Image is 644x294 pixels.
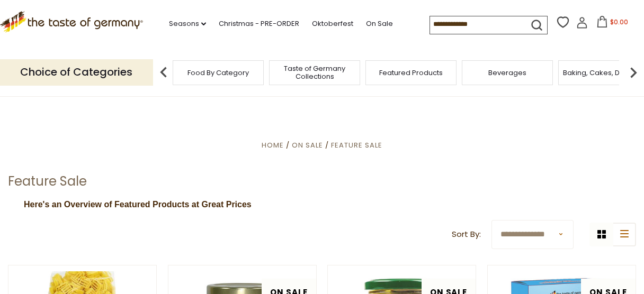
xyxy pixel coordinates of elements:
a: Christmas - PRE-ORDER [219,18,299,30]
h1: Feature Sale [8,173,87,189]
a: Home [262,140,284,150]
a: Feature Sale [331,140,382,150]
a: On Sale [292,140,323,150]
img: next arrow [623,62,644,83]
button: $0.00 [590,16,635,32]
a: On Sale [366,18,393,30]
span: Here's an Overview of Featured Products at Great Prices [24,200,252,209]
a: Seasons [169,18,206,30]
a: Featured Products [379,69,443,77]
img: previous arrow [153,62,174,83]
a: Beverages [488,69,526,77]
a: Taste of Germany Collections [272,65,357,80]
a: Oktoberfest [312,18,353,30]
a: Food By Category [187,69,249,77]
span: $0.00 [610,17,628,26]
label: Sort By: [452,228,481,241]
